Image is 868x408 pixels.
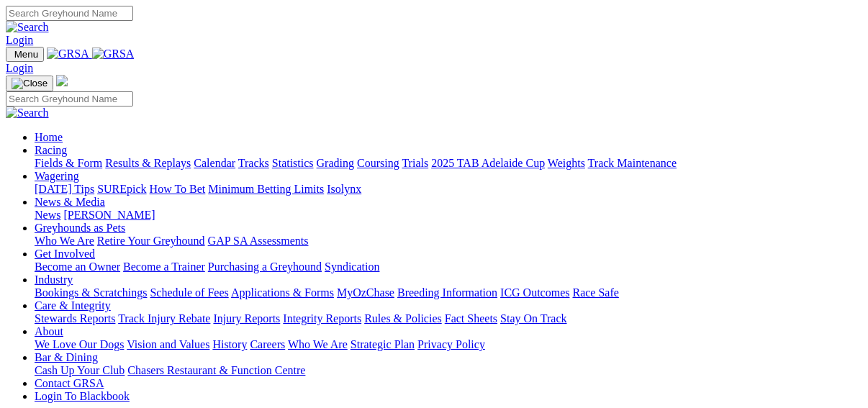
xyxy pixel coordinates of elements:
a: Contact GRSA [35,377,104,389]
a: News & Media [35,196,105,208]
a: Calendar [194,157,235,169]
a: Vision and Values [127,338,209,350]
a: Isolynx [327,183,361,195]
a: 2025 TAB Adelaide Cup [431,157,545,169]
div: News & Media [35,209,862,222]
a: Fact Sheets [445,312,497,325]
img: Search [6,106,49,119]
a: Privacy Policy [417,338,485,350]
div: Get Involved [35,260,862,273]
a: Stay On Track [500,312,566,325]
a: Retire Your Greyhound [97,235,205,247]
span: Menu [14,49,38,60]
a: Greyhounds as Pets [35,222,125,234]
a: Industry [35,273,73,286]
div: Racing [35,157,862,170]
a: Strategic Plan [351,338,415,350]
a: Home [35,131,63,143]
img: Search [6,21,49,34]
a: Login To Blackbook [35,390,130,402]
a: Race Safe [572,286,618,299]
img: Close [12,78,48,89]
a: Syndication [325,260,379,273]
a: Stewards Reports [35,312,115,325]
a: Injury Reports [213,312,280,325]
a: Login [6,34,33,46]
a: GAP SA Assessments [208,235,309,247]
a: Chasers Restaurant & Function Centre [127,364,305,376]
a: Integrity Reports [283,312,361,325]
a: Track Injury Rebate [118,312,210,325]
a: Purchasing a Greyhound [208,260,322,273]
img: GRSA [47,47,89,60]
a: Become an Owner [35,260,120,273]
a: Who We Are [288,338,348,350]
a: Schedule of Fees [150,286,228,299]
div: About [35,338,862,351]
a: Login [6,62,33,74]
div: Care & Integrity [35,312,862,325]
a: Tracks [238,157,269,169]
a: ICG Outcomes [500,286,569,299]
a: [PERSON_NAME] [63,209,155,221]
a: Statistics [272,157,314,169]
a: Bookings & Scratchings [35,286,147,299]
a: Trials [402,157,428,169]
a: Wagering [35,170,79,182]
a: Minimum Betting Limits [208,183,324,195]
a: Who We Are [35,235,94,247]
input: Search [6,6,133,21]
a: Get Involved [35,248,95,260]
a: About [35,325,63,337]
img: logo-grsa-white.png [56,75,68,86]
a: News [35,209,60,221]
a: How To Bet [150,183,206,195]
a: [DATE] Tips [35,183,94,195]
div: Industry [35,286,862,299]
div: Wagering [35,183,862,196]
a: History [212,338,247,350]
a: Careers [250,338,285,350]
a: MyOzChase [337,286,394,299]
a: Fields & Form [35,157,102,169]
button: Toggle navigation [6,47,44,62]
a: Care & Integrity [35,299,111,312]
div: Greyhounds as Pets [35,235,862,248]
a: Bar & Dining [35,351,98,363]
a: Breeding Information [397,286,497,299]
a: Cash Up Your Club [35,364,125,376]
button: Toggle navigation [6,76,53,91]
a: We Love Our Dogs [35,338,124,350]
a: Become a Trainer [123,260,205,273]
a: SUREpick [97,183,146,195]
a: Grading [317,157,354,169]
img: GRSA [92,47,135,60]
a: Racing [35,144,67,156]
a: Coursing [357,157,399,169]
div: Bar & Dining [35,364,862,377]
a: Rules & Policies [364,312,442,325]
a: Applications & Forms [231,286,334,299]
a: Results & Replays [105,157,191,169]
a: Track Maintenance [588,157,677,169]
a: Weights [548,157,585,169]
input: Search [6,91,133,106]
